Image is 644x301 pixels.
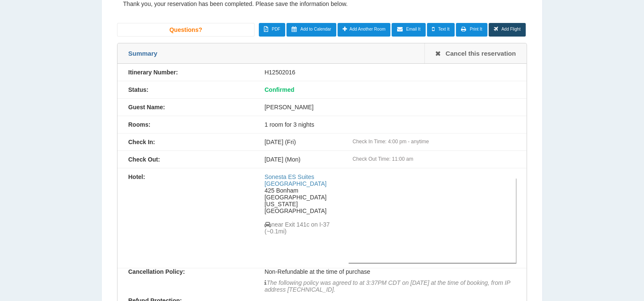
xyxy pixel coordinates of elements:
[338,23,391,37] a: Add Another Room
[117,104,254,111] div: Guest Name:
[438,27,449,31] span: Text It
[259,23,286,37] a: PDF
[264,173,348,235] div: 425 Bonham [GEOGRAPHIC_DATA][US_STATE] [GEOGRAPHIC_DATA]
[254,139,526,145] div: [DATE] (Fri)
[169,26,202,33] span: Questions?
[501,27,521,31] span: Add Flight
[117,268,254,275] div: Cancellation Policy:
[456,23,487,37] a: Print It
[349,27,386,31] span: Add Another Room
[470,27,482,31] span: Print It
[301,27,331,31] span: Add to Calendar
[117,139,254,145] div: Check In:
[286,23,336,37] a: Add to Calendar
[117,69,254,76] div: Itinerary Number:
[352,156,516,162] div: Check Out Time: 11:00 am
[406,27,420,31] span: Email It
[424,43,527,63] a: Cancel this reservation
[254,121,526,128] div: 1 room for 3 nights
[489,23,526,37] a: Add Flight
[272,27,280,31] span: PDF
[117,86,254,93] div: Status:
[264,221,329,235] span: near Exit 141c on I-37 (~0.1mi)
[264,275,515,293] p: The following policy was agreed to at 3:37PM CDT on [DATE] at the time of booking, from IP addres...
[117,23,254,37] a: Questions?
[264,173,326,187] a: Sonesta ES Suites [GEOGRAPHIC_DATA]
[254,104,526,111] div: [PERSON_NAME]
[254,156,526,163] div: [DATE] (Mon)
[117,173,254,180] div: Hotel:
[427,23,455,37] a: Text It
[352,139,516,145] div: Check In Time: 4:00 pm - anytime
[254,86,526,93] div: Confirmed
[123,0,521,7] p: Thank you, your reservation has been completed. Please save the information below.
[254,69,526,76] div: H12502016
[254,268,526,297] div: Non-Refundable at the time of purchase
[128,50,157,57] span: Summary
[392,23,425,37] a: Email It
[117,121,254,128] div: Rooms:
[117,156,254,163] div: Check Out:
